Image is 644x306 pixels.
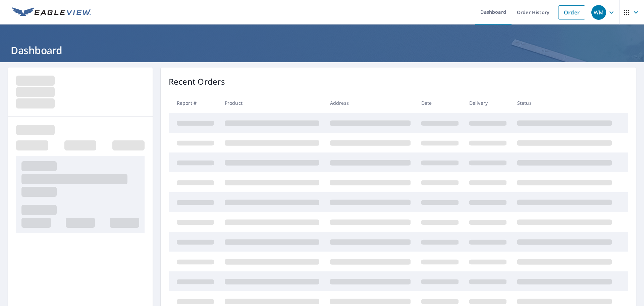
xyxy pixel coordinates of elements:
[8,43,636,57] h1: Dashboard
[12,7,91,17] img: EV Logo
[169,76,225,88] p: Recent Orders
[464,93,512,113] th: Delivery
[169,93,219,113] th: Report #
[219,93,325,113] th: Product
[416,93,464,113] th: Date
[591,5,606,20] div: WM
[558,5,585,19] a: Order
[325,93,416,113] th: Address
[512,93,617,113] th: Status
